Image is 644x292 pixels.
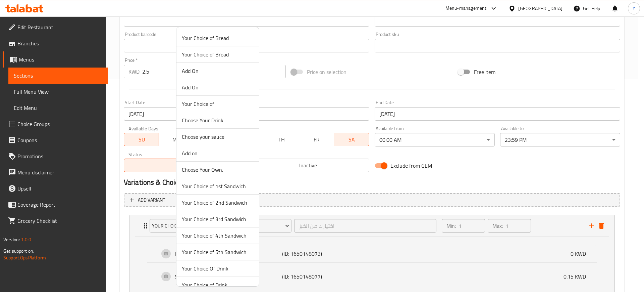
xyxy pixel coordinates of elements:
[182,83,254,91] span: Add On
[182,133,254,141] span: Choose your sauce
[182,232,254,240] span: Your Choice of 4th Sandwich
[182,248,254,256] span: Your Choice of 5th Sandwich
[182,199,254,207] span: Your Choice of 2nd Sandwich
[182,50,254,58] span: Your Choice of Bread
[182,34,254,42] span: Your Choice of Bread
[182,149,254,157] span: Add on
[182,281,254,289] span: Your Choice of Drink
[182,215,254,223] span: Your Choice of 3rd Sandwich
[182,116,254,124] span: Choose Your Drink
[182,182,254,190] span: Your Choice of 1st Sandwich
[182,166,254,174] span: Choose Your Own.
[182,100,254,108] span: Your Choice of
[182,264,254,273] span: Your Choice Of Drink
[182,67,254,75] span: Add On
